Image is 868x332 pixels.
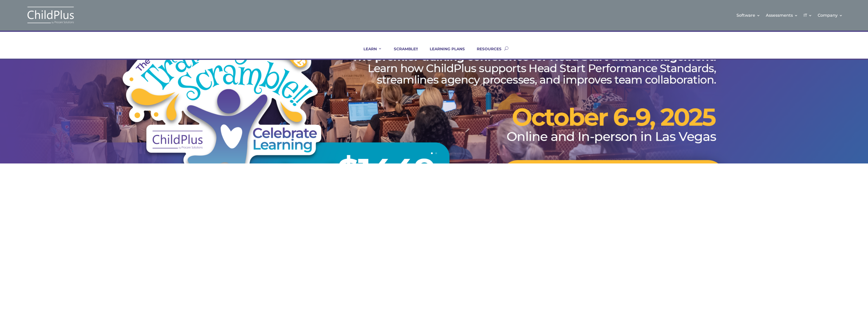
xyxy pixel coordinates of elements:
a: 2 [435,152,437,154]
a: 1 [431,152,433,154]
a: Company [818,5,843,26]
a: LEARNING PLANS [423,46,465,59]
a: Assessments [766,5,798,26]
a: SCRAMBLE!! [387,46,418,59]
a: Software [736,5,760,26]
a: LEARN [357,46,382,59]
a: IT [804,5,812,26]
a: RESOURCES [470,46,502,59]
